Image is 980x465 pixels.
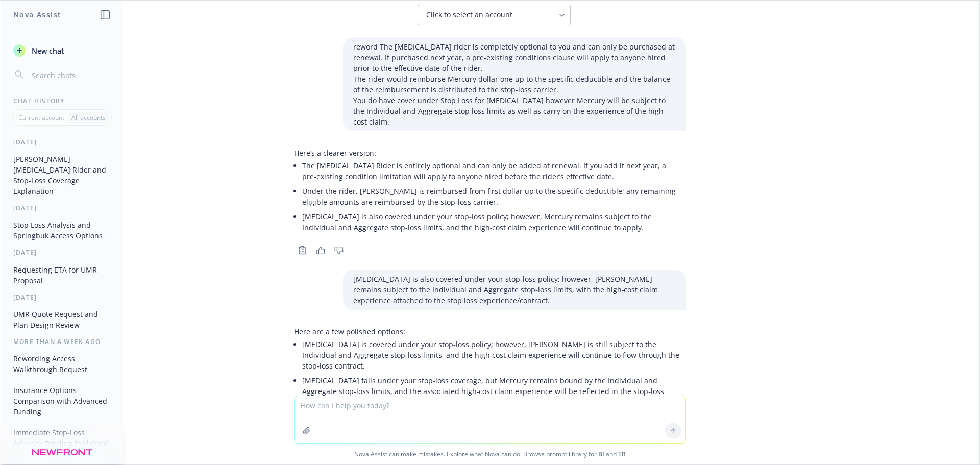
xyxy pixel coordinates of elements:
input: Search chats [30,68,111,82]
svg: Copy to clipboard [298,246,307,255]
li: The [MEDICAL_DATA] Rider is entirely optional and can only be added at renewal. If you add it nex... [302,158,686,184]
button: Immediate Stop-Loss Advance Funding Explained [9,424,115,452]
li: [MEDICAL_DATA] is also covered under your stop‑loss policy; however, Mercury remains subject to t... [302,209,686,235]
div: [DATE] [1,204,123,212]
button: Insurance Options Comparison with Advanced Funding [9,382,115,420]
span: Nova Assist can make mistakes. Explore what Nova can do: Browse prompt library for and [5,444,975,464]
p: reword The [MEDICAL_DATA] rider is completely optional to you and can only be purchased at renewa... [353,41,676,74]
div: [DATE] [1,248,123,257]
button: UMR Quote Request and Plan Design Review [9,306,115,333]
li: Under the rider, [PERSON_NAME] is reimbursed from first dollar up to the specific deductible; any... [302,184,686,209]
button: Rewording Access Walkthrough Request [9,350,115,378]
button: [PERSON_NAME][MEDICAL_DATA] Rider and Stop-Loss Coverage Explanation [9,151,115,200]
div: [DATE] [1,138,123,146]
p: Current account [18,113,64,122]
h1: Nova Assist [13,9,61,20]
button: Requesting ETA for UMR Proposal [9,261,115,289]
span: Click to select an account [426,10,512,20]
p: [MEDICAL_DATA] is covered under your stop‑loss policy; however, [PERSON_NAME] is still subject to... [302,339,686,371]
span: New chat [30,45,64,56]
button: Thumbs down [331,243,347,257]
button: Click to select an account [418,5,571,25]
a: TR [618,450,626,458]
a: BI [598,450,604,458]
p: The rider would reimburse Mercury dollar one up to the specific deductible and the balance of the... [353,74,676,95]
p: Here’s a clearer version: [294,148,686,158]
p: [MEDICAL_DATA] is also covered under your stop‑loss policy; however, [PERSON_NAME] remains subjec... [353,274,676,306]
div: More than a week ago [1,337,123,346]
div: Chat History [1,96,123,105]
p: [MEDICAL_DATA] falls under your stop‑loss coverage, but Mercury remains bound by the Individual a... [302,375,686,407]
button: New chat [9,41,115,60]
div: [DATE] [1,293,123,302]
p: Here are a few polished options: [294,326,686,337]
button: Stop Loss Analysis and Springbuk Access Options [9,216,115,244]
p: You do have cover under Stop Loss for [MEDICAL_DATA] however Mercury will be subject to the Indiv... [353,95,676,127]
p: All accounts [71,113,106,122]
